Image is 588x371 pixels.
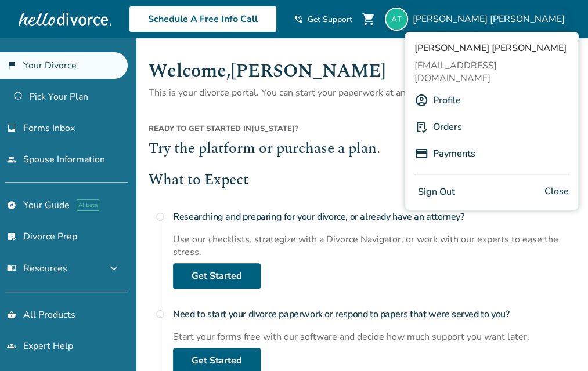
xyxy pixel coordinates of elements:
[129,6,277,32] a: Schedule A Free Info Call
[544,184,569,201] span: Close
[7,264,16,273] span: menu_book
[7,201,16,210] span: explore
[7,155,16,164] span: people
[308,14,352,25] span: Get Support
[414,120,428,134] img: P
[7,123,16,133] span: inbox
[433,143,475,165] a: Payments
[107,261,121,275] span: expand_more
[385,8,408,31] img: amyetollefson@outlook.com
[173,330,579,343] div: Start your forms free with our software and decide how much support you want later.
[149,85,579,100] p: This is your divorce portal. You can start your paperwork at any time, no commitment needed.
[413,13,569,26] span: [PERSON_NAME] [PERSON_NAME]
[414,184,459,201] button: Sign Out
[149,170,579,192] h2: What to Expect
[362,12,376,26] span: shopping_cart
[7,61,16,70] span: flag_2
[23,122,75,134] span: Forms Inbox
[149,139,579,161] h2: Try the platform or purchase a plan.
[7,310,16,319] span: shopping_basket
[173,263,261,289] a: Get Started
[530,315,588,371] iframe: Chat Widget
[156,310,165,319] span: radio_button_unchecked
[294,14,352,25] a: phone_in_talkGet Support
[149,123,251,134] span: Ready to get started in
[7,232,16,241] span: list_alt_check
[414,93,428,107] img: A
[433,116,462,138] a: Orders
[173,303,579,326] h4: Need to start your divorce paperwork or respond to papers that were served to you?
[7,341,16,351] span: groups
[414,147,428,161] img: P
[149,123,579,139] div: [US_STATE] ?
[173,205,579,228] h4: Researching and preparing for your divorce, or already have an attorney?
[433,89,461,111] a: Profile
[414,42,569,54] span: [PERSON_NAME] [PERSON_NAME]
[294,14,303,24] span: phone_in_talk
[156,212,165,221] span: radio_button_unchecked
[414,59,569,85] span: [EMAIL_ADDRESS][DOMAIN_NAME]
[77,199,99,211] span: AI beta
[173,233,579,259] div: Use our checklists, strategize with a Divorce Navigator, or work with our experts to ease the str...
[7,262,67,275] span: Resources
[149,57,579,85] h1: Welcome, [PERSON_NAME]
